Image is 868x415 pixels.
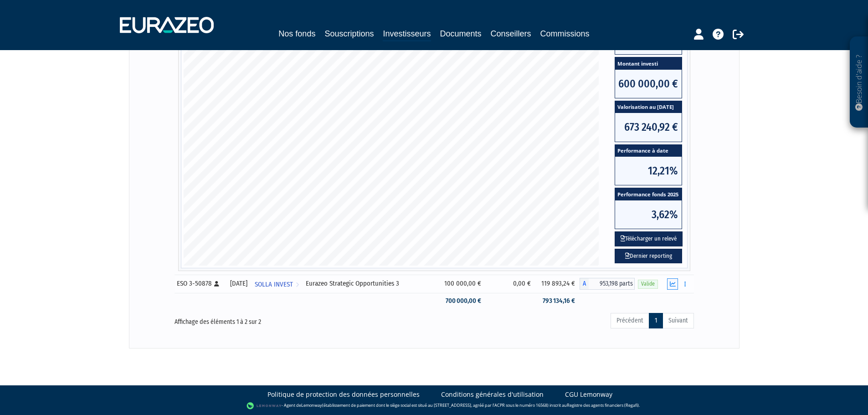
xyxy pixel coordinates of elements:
[9,401,859,410] div: - Agent de (établissement de paiement dont le siège social est situé au [STREET_ADDRESS], agréé p...
[580,278,589,290] span: A
[214,281,219,287] i: [Français] Personne physique
[441,390,544,399] a: Conditions générales d'utilisation
[638,280,658,288] span: Valide
[615,145,682,157] span: Performance à date
[296,276,299,293] i: Voir l'investisseur
[255,276,293,293] span: SOLLA INVEST
[615,231,683,246] button: Télécharger un relevé
[649,313,663,328] a: 1
[615,101,682,113] span: Valorisation au [DATE]
[854,41,864,123] p: Besoin d'aide ?
[278,27,315,40] a: Nos fonds
[535,275,580,293] td: 119 893,24 €
[120,17,214,33] img: 1732889491-logotype_eurazeo_blanc_rvb.png
[565,390,612,399] a: CGU Lemonway
[301,402,322,408] a: Lemonway
[615,188,682,200] span: Performance fonds 2025
[247,401,282,410] img: logo-lemonway.png
[324,27,374,40] a: Souscriptions
[589,278,635,290] span: 953,198 parts
[267,390,420,399] a: Politique de protection des données personnelles
[439,275,486,293] td: 100 000,00 €
[439,293,486,309] td: 700 000,00 €
[615,113,682,141] span: 673 240,92 €
[615,70,682,98] span: 600 000,00 €
[383,27,431,41] a: Investisseurs
[615,249,682,264] a: Dernier reporting
[486,275,535,293] td: 0,00 €
[580,278,635,290] div: A - Eurazeo Strategic Opportunities 3
[230,279,248,288] div: [DATE]
[615,57,682,70] span: Montant investi
[177,279,223,288] div: ESO 3-50878
[567,402,639,408] a: Registre des agents financiers (Regafi)
[491,27,531,40] a: Conseillers
[440,27,482,40] a: Documents
[306,279,436,288] div: Eurazeo Strategic Opportunities 3
[175,312,383,327] div: Affichage des éléments 1 à 2 sur 2
[540,27,590,40] a: Commissions
[615,157,682,185] span: 12,21%
[615,200,682,229] span: 3,62%
[251,275,302,293] a: SOLLA INVEST
[535,293,580,309] td: 793 134,16 €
